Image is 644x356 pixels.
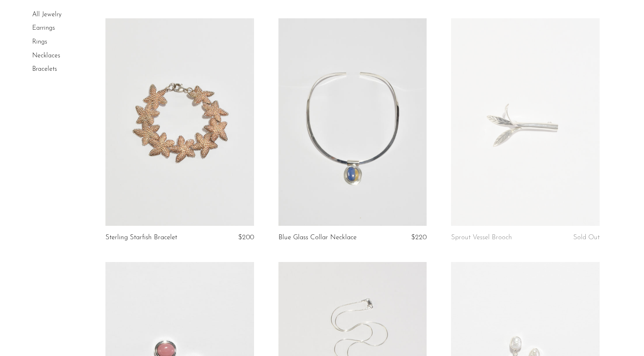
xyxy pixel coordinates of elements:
[32,39,47,45] a: Rings
[278,234,357,241] a: Blue Glass Collar Necklace
[238,234,254,241] span: $200
[411,234,427,241] span: $220
[105,234,177,241] a: Sterling Starfish Bracelet
[32,52,60,59] a: Necklaces
[32,66,57,72] a: Bracelets
[451,234,512,241] a: Sprout Vessel Brooch
[32,25,55,32] a: Earrings
[573,234,600,241] span: Sold Out
[32,11,61,18] a: All Jewelry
